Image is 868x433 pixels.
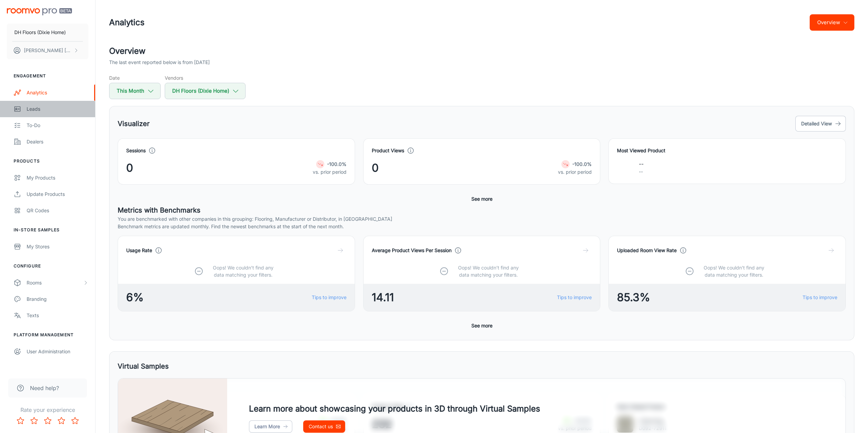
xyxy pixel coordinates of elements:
div: QR Codes [27,207,88,214]
p: Oops! We couldn’t find any data matching your filters. [698,264,769,278]
h4: Learn more about showcasing your products in 3D through Virtual Samples [249,403,540,415]
p: Benchmark metrics are updated monthly. Find the newest benchmarks at the start of the next month. [118,223,846,230]
button: Rate 2 star [27,414,41,428]
button: This Month [109,83,161,99]
div: My Products [27,174,88,182]
strong: -100.0% [572,161,592,167]
h5: Virtual Samples [118,361,169,371]
span: Need help? [30,384,59,392]
p: vs. prior period [558,168,592,176]
h5: Vendors [165,74,246,81]
div: Analytics [27,89,88,96]
button: Rate 5 star [68,414,82,428]
a: Contact us [303,420,345,433]
h5: Date [109,74,161,81]
div: Branding [27,295,88,303]
button: Rate 3 star [41,414,55,428]
a: Tips to improve [312,294,347,301]
h4: Sessions [126,147,146,154]
p: Rate your experience [5,406,90,414]
button: DH Floors (Dixie Home) [7,24,88,41]
button: See more [469,320,495,332]
h4: Average Product Views Per Session [372,247,452,254]
h5: Visualizer [118,119,150,129]
p: -- [639,168,644,175]
h4: Uploaded Room View Rate [617,247,677,254]
h2: Overview [109,45,854,57]
span: 0 [372,160,379,176]
a: Learn More [249,420,292,433]
p: vs. prior period [313,168,347,176]
h5: Metrics with Benchmarks [118,205,846,215]
div: Leads [27,105,88,113]
div: Rooms [27,279,83,287]
p: -- [639,160,644,168]
img: Roomvo PRO Beta [7,8,72,15]
p: [PERSON_NAME] [PERSON_NAME] [24,47,72,54]
div: To-do [27,122,88,129]
div: Dealers [27,138,88,145]
span: 85.3% [617,289,650,306]
span: 0 [126,160,133,176]
p: The last event reported below is from [DATE] [109,59,210,66]
div: Texts [27,312,88,319]
a: Tips to improve [803,294,837,301]
button: Overview [810,14,854,31]
h1: Analytics [109,16,145,29]
button: DH Floors (Dixie Home) [165,83,246,99]
div: User Administration [27,348,88,355]
strong: -100.0% [327,161,347,167]
a: Tips to improve [557,294,592,301]
span: 6% [126,289,144,306]
h4: Product Views [372,147,404,154]
h4: Usage Rate [126,247,152,254]
p: DH Floors (Dixie Home) [14,29,66,36]
button: Rate 1 star [14,414,27,428]
p: Oops! We couldn’t find any data matching your filters. [208,264,279,278]
button: Detailed View [795,116,846,132]
button: [PERSON_NAME] [PERSON_NAME] [7,42,88,59]
button: See more [469,193,495,205]
div: Update Products [27,190,88,198]
span: 14.11 [372,289,394,306]
div: My Stores [27,243,88,250]
h4: Most Viewed Product [617,147,837,154]
p: You are benchmarked with other companies in this grouping: Flooring, Manufacturer or Distributor,... [118,215,846,223]
p: Oops! We couldn’t find any data matching your filters. [453,264,524,278]
button: Rate 4 star [55,414,68,428]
